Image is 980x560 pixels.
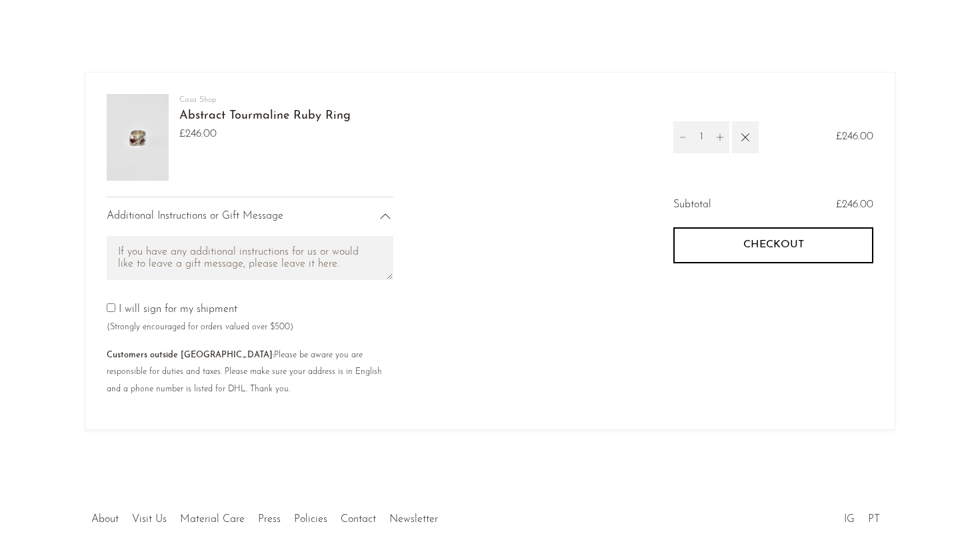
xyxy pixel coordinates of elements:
b: Customers outside [GEOGRAPHIC_DATA]: [107,351,274,359]
a: Policies [294,514,327,525]
a: Press [258,514,281,525]
small: (Strongly encouraged for orders valued over $500) [107,323,293,331]
a: PT [868,514,880,525]
a: Casa Shop [179,96,217,104]
a: About [91,514,119,525]
span: Checkout [743,239,804,251]
img: Abstract Tourmaline Ruby Ring [107,94,169,181]
a: IG [844,514,855,525]
div: Additional Instructions or Gift Message [107,197,393,236]
span: Additional Instructions or Gift Message [107,208,283,225]
textarea: Cart note [107,236,393,281]
a: Material Care [180,514,245,525]
input: Quantity [692,121,711,153]
a: Abstract Tourmaline Ruby Ring [179,110,351,122]
span: £246.00 [179,126,351,143]
span: £246.00 [836,129,873,146]
ul: Quick links [85,503,445,529]
button: Increment [711,121,729,153]
span: £246.00 [836,199,873,210]
button: Checkout [673,227,873,263]
a: Visit Us [132,514,167,525]
ul: Social Medias [837,503,887,529]
span: Subtotal [673,197,711,214]
label: I will sign for my shipment [107,304,293,332]
iframe: PayPal-paypal [673,287,873,323]
button: Decrement [673,121,692,153]
small: Please be aware you are responsible for duties and taxes. Please make sure your address is in Eng... [107,351,382,393]
a: Contact [341,514,376,525]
